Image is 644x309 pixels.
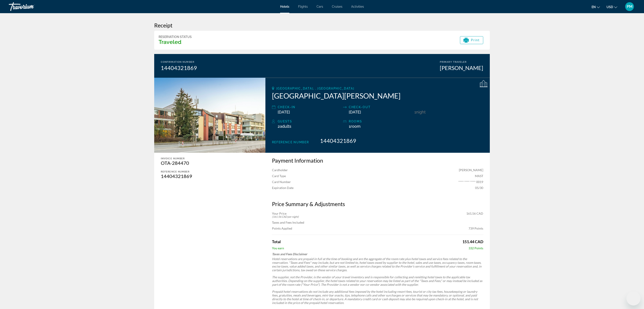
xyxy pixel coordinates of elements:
span: Night [416,110,426,114]
span: 161.56 CAD [466,212,483,215]
button: User Menu [624,2,635,11]
h3: Price Summary & Adjustments [272,201,483,207]
span: Cardholder [272,168,288,172]
button: Change language [592,4,600,10]
p: Prepaid hotel reservations do not include any additional fees imposed by the hotel including reso... [272,290,483,305]
span: [DATE] [278,110,290,114]
span: 1 [349,124,361,129]
a: Cruises [332,5,342,8]
span: [DATE] [349,110,361,114]
button: Change currency [606,4,617,10]
div: Reference number [161,170,257,173]
a: Travorium [9,1,53,12]
span: USD [606,5,613,9]
div: Primary Traveler [440,61,483,63]
div: 14404321869 [161,65,197,71]
p: The supplier, not the Provider, is the vendor of your travel inventory and is responsible for col... [272,275,483,286]
div: Check-in [278,104,341,110]
a: Activities [351,5,364,8]
span: 739 Points [469,226,483,230]
img: PLAZA Hotel Föhr am Bodensee [154,78,265,153]
span: MAST [475,174,483,178]
div: [PERSON_NAME] [440,65,483,71]
span: 151.44 CAD [462,239,483,244]
span: Card Type [272,174,286,178]
button: Print [460,36,483,44]
span: [PERSON_NAME] [459,168,483,172]
span: 05/30 [475,186,483,190]
a: Flights [298,5,308,8]
h3: Payment Information [272,157,483,164]
div: rooms [349,119,412,124]
a: Hotels [280,5,289,8]
span: Expiration Date [272,186,293,190]
span: Your Price [272,212,286,215]
span: Print [471,38,480,42]
h2: [GEOGRAPHIC_DATA][PERSON_NAME] [272,91,483,100]
span: PM [627,4,633,9]
span: 2 [278,124,291,129]
span: (161.56 CAD per night) [272,215,299,218]
span: Reference Number [272,140,309,144]
span: Total [272,239,281,244]
div: Reservation Status [159,35,192,39]
span: You earn [272,246,284,250]
div: Invoice Number [161,157,257,160]
h3: Receipt [154,22,490,29]
span: Adults [280,124,291,129]
p: Hotel reservations are prepaid in full at the time of booking and are the aggregate of the room r... [272,257,483,272]
span: Card Number [272,180,291,184]
p: Taxes and Fees Disclaimer [272,252,483,256]
div: Check-out [349,104,412,110]
div: 14404321869 [161,173,257,179]
div: Confirmation Number [161,61,197,63]
span: Room [351,124,361,129]
span: 1 [414,110,416,114]
span: 14404321869 [320,137,356,144]
span: 332 Points [469,246,483,250]
div: OTA-284470 [161,160,257,166]
span: Taxes and Fees Included [272,221,304,224]
span: [GEOGRAPHIC_DATA], , [GEOGRAPHIC_DATA] [276,87,354,90]
h3: Traveled [159,39,192,45]
div: Guests [278,119,341,124]
span: Points Applied [272,226,292,230]
a: Cars [317,5,323,8]
iframe: Кнопка запуска окна обмена сообщениями [626,291,640,305]
span: en [592,5,596,9]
